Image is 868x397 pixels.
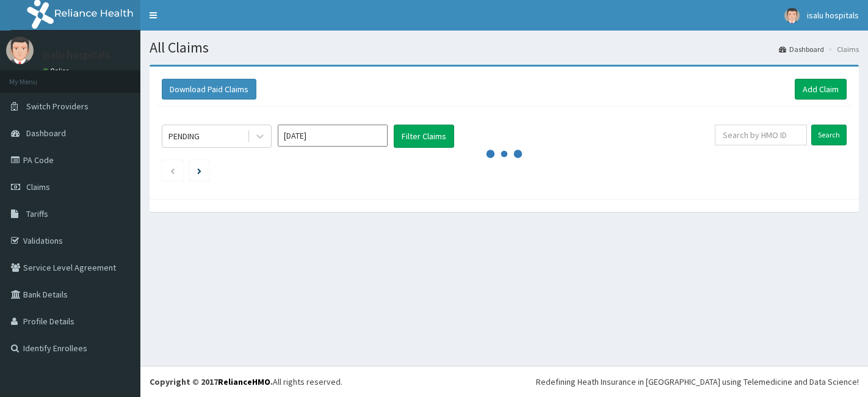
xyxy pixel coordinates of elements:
[784,8,800,23] img: User Image
[150,376,273,387] strong: Copyright © 2017 .
[140,366,868,397] footer: All rights reserved.
[168,130,200,142] div: PENDING
[26,101,89,112] span: Switch Providers
[811,125,847,145] input: Search
[162,79,256,100] button: Download Paid Claims
[6,37,34,64] img: User Image
[779,44,824,54] a: Dashboard
[825,44,859,54] li: Claims
[218,376,270,387] a: RelianceHMO
[394,125,454,148] button: Filter Claims
[150,40,859,56] h1: All Claims
[807,10,859,21] span: isalu hospitals
[43,49,110,60] p: isalu hospitals
[43,67,72,75] a: Online
[795,79,847,100] a: Add Claim
[486,136,523,172] svg: audio-loading
[715,125,807,145] input: Search by HMO ID
[170,165,175,176] a: Previous page
[278,125,388,147] input: Select Month and Year
[536,376,859,388] div: Redefining Heath Insurance in [GEOGRAPHIC_DATA] using Telemedicine and Data Science!
[26,208,48,219] span: Tariffs
[197,165,201,176] a: Next page
[26,128,66,139] span: Dashboard
[26,181,50,192] span: Claims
